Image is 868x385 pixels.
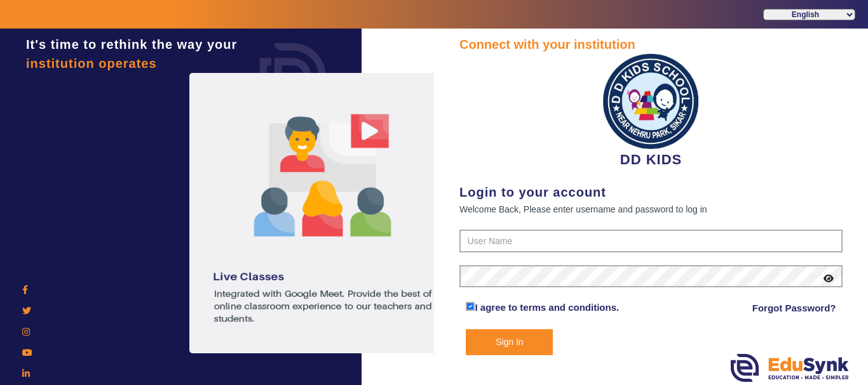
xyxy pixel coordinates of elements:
[752,301,836,316] a: Forgot Password?
[459,202,843,217] div: Welcome Back, Please enter username and password to log in
[245,29,341,124] img: login.png
[603,54,698,149] img: be2ea2d6-d9c6-49ef-b70f-223e3d52583c
[26,37,237,51] span: It's time to rethink the way your
[459,230,843,252] input: User Name
[731,354,849,382] img: edusynk.png
[459,35,843,54] div: Connect with your institution
[189,73,456,353] img: login1.png
[466,329,553,355] button: Sign In
[459,183,843,202] div: Login to your account
[475,302,619,313] a: I agree to terms and conditions.
[26,56,157,70] span: institution operates
[459,54,843,170] div: DD KIDS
